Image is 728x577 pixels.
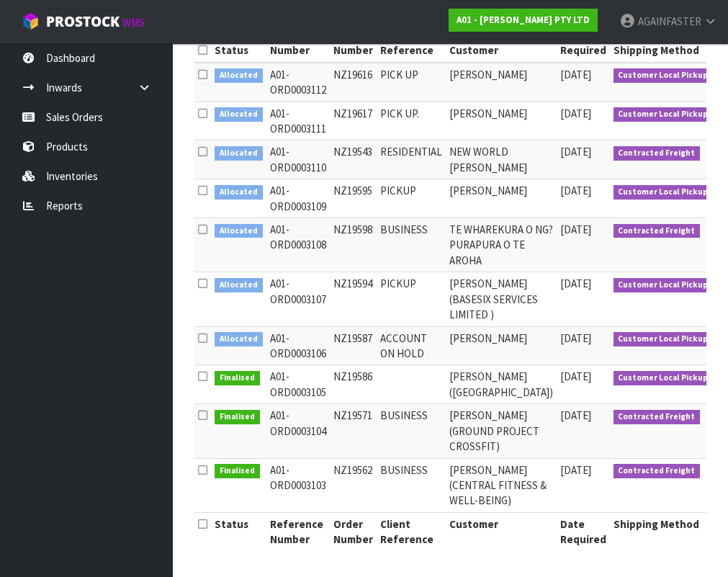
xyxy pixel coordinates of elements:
td: A01-ORD0003109 [266,179,330,218]
span: [DATE] [560,107,591,120]
span: [DATE] [560,68,591,81]
span: Allocated [215,278,263,292]
span: [DATE] [560,463,591,477]
span: Contracted Freight [614,224,701,238]
span: Finalised [215,371,260,385]
th: Client Reference [377,512,446,550]
th: Customer [446,512,557,550]
th: Status [211,512,266,550]
td: [PERSON_NAME] ([GEOGRAPHIC_DATA]) [446,365,557,404]
td: [PERSON_NAME] (GROUND PROJECT CROSSFIT) [446,404,557,458]
td: NZ19562 [330,458,377,512]
span: [DATE] [560,277,591,290]
span: Customer Local Pickup [614,107,714,122]
td: ACCOUNT ON HOLD [377,326,446,365]
td: TE WHAREKURA O NG? PURAPURA O TE AROHA [446,218,557,272]
td: NZ19571 [330,404,377,458]
td: A01-ORD0003105 [266,365,330,404]
span: [DATE] [560,145,591,158]
span: Allocated [215,332,263,346]
td: [PERSON_NAME] (BASESIX SERVICES LIMITED ) [446,272,557,326]
span: Allocated [215,107,263,122]
td: BUSINESS [377,218,446,272]
td: [PERSON_NAME] [446,102,557,140]
td: PICK UP [377,63,446,102]
td: A01-ORD0003104 [266,404,330,458]
span: Finalised [215,410,260,424]
td: A01-ORD0003112 [266,63,330,102]
td: A01-ORD0003103 [266,458,330,512]
span: Allocated [215,68,263,83]
td: PICK UP. [377,102,446,140]
span: ProStock [46,12,120,31]
td: A01-ORD0003111 [266,102,330,140]
td: NZ19587 [330,326,377,365]
td: NZ19594 [330,272,377,326]
td: [PERSON_NAME] (CENTRAL FITNESS & WELL-BEING) [446,458,557,512]
strong: A01 - [PERSON_NAME] PTY LTD [457,14,590,26]
span: Allocated [215,146,263,161]
td: A01-ORD0003106 [266,326,330,365]
td: A01-ORD0003110 [266,140,330,179]
td: NZ19586 [330,365,377,404]
span: Contracted Freight [614,146,701,161]
td: [PERSON_NAME] [446,326,557,365]
span: Customer Local Pickup [614,278,714,292]
td: BUSINESS [377,404,446,458]
td: NZ19543 [330,140,377,179]
span: [DATE] [560,408,591,422]
span: [DATE] [560,331,591,345]
td: PICKUP [377,179,446,218]
th: Date Required [557,512,610,550]
span: Allocated [215,224,263,238]
td: NZ19598 [330,218,377,272]
td: [PERSON_NAME] [446,63,557,102]
td: A01-ORD0003108 [266,218,330,272]
td: PICKUP [377,272,446,326]
span: Finalised [215,464,260,478]
span: [DATE] [560,223,591,236]
span: Customer Local Pickup [614,371,714,385]
span: Customer Local Pickup [614,185,714,200]
span: [DATE] [560,184,591,197]
th: Reference Number [266,512,330,550]
td: NZ19595 [330,179,377,218]
th: Order Number [330,512,377,550]
td: BUSINESS [377,458,446,512]
span: [DATE] [560,370,591,383]
span: Contracted Freight [614,464,701,478]
span: Contracted Freight [614,410,701,424]
span: AGAINFASTER [638,14,701,28]
td: RESIDENTIAL [377,140,446,179]
th: Shipping Method [610,512,717,550]
td: [PERSON_NAME] [446,179,557,218]
img: cube-alt.png [22,12,40,30]
td: NZ19617 [330,102,377,140]
td: NEW WORLD [PERSON_NAME] [446,140,557,179]
span: Customer Local Pickup [614,332,714,346]
td: NZ19616 [330,63,377,102]
span: Allocated [215,185,263,200]
td: A01-ORD0003107 [266,272,330,326]
small: WMS [122,16,145,30]
span: Customer Local Pickup [614,68,714,83]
